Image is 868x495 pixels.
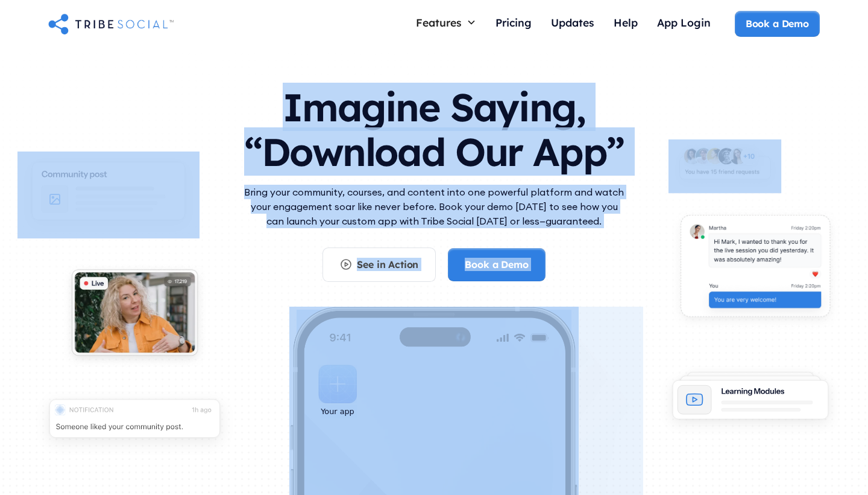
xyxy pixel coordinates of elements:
div: Updates [551,16,594,29]
div: Your app [321,405,354,418]
a: Help [604,11,647,37]
a: App Login [647,11,720,37]
a: See in Action [322,247,436,281]
img: An illustration of chat [668,206,842,332]
h1: Imagine Saying, “Download Our App” [241,73,627,180]
a: home [48,11,174,36]
a: Pricing [486,11,541,37]
img: An illustration of Live video [61,261,209,369]
img: An illustration of Community Feed [17,152,200,238]
img: An illustration of New friends requests [668,139,781,193]
img: An illustration of Learning Modules [659,365,841,436]
div: Features [406,11,486,34]
p: Bring your community, courses, and content into one powerful platform and watch your engagement s... [241,185,627,228]
a: Updates [541,11,604,37]
div: Pricing [495,16,532,29]
a: Book a Demo [735,11,820,36]
div: See in Action [357,258,418,271]
div: Help [614,16,638,29]
div: Features [416,16,462,29]
img: An illustration of push notification [35,389,234,456]
div: App Login [657,16,711,29]
a: Book a Demo [448,248,545,281]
